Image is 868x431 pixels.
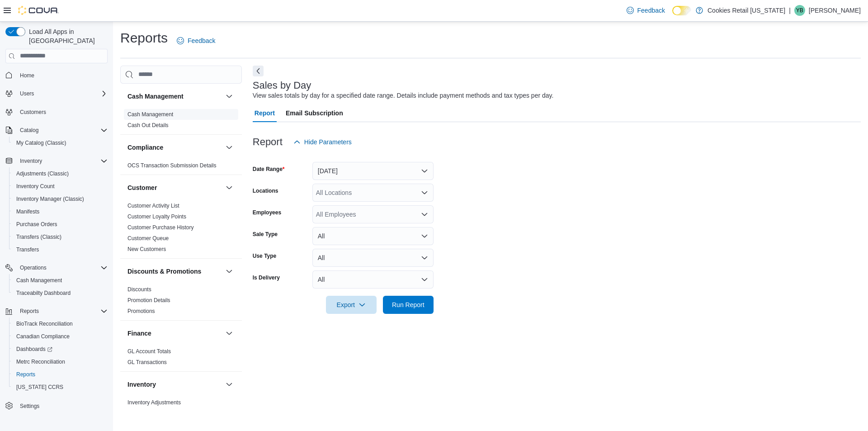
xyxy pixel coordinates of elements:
[224,379,235,390] button: Inventory
[16,358,65,365] span: Metrc Reconciliation
[290,133,355,151] button: Hide Parameters
[16,233,61,241] span: Transfers (Classic)
[127,203,179,209] a: Customer Activity List
[127,111,173,118] span: Cash Management
[13,137,108,148] span: My Catalog (Classic)
[13,331,108,342] span: Canadian Compliance
[13,318,76,329] a: BioTrack Reconciliation
[16,170,69,177] span: Adjustments (Classic)
[127,286,151,293] a: Discounts
[127,143,222,152] button: Compliance
[127,235,169,242] a: Customer Queue
[13,244,42,255] a: Transfers
[9,180,111,193] button: Inventory Count
[120,29,168,47] h1: Reports
[13,382,108,393] span: Washington CCRS
[13,168,108,179] span: Adjustments (Classic)
[255,104,275,122] span: Report
[13,194,108,204] span: Inventory Manager (Classic)
[127,111,173,118] a: Cash Management
[331,296,371,314] span: Export
[127,380,156,389] h3: Inventory
[127,122,169,129] span: Cash Out Details
[16,333,70,340] span: Canadian Compliance
[312,227,434,245] button: All
[789,5,791,16] p: |
[13,194,88,204] a: Inventory Manager (Classic)
[16,106,108,118] span: Customers
[16,384,63,391] span: [US_STATE] CCRS
[13,288,74,298] a: Traceabilty Dashboard
[127,308,155,314] a: Promotions
[16,208,39,215] span: Manifests
[623,1,669,19] a: Feedback
[2,87,111,100] button: Users
[127,297,170,304] span: Promotion Details
[2,155,111,167] button: Inventory
[392,300,425,309] span: Run Report
[20,127,38,134] span: Catalog
[253,252,276,260] label: Use Type
[20,90,34,97] span: Users
[224,328,235,339] button: Finance
[2,261,111,274] button: Operations
[13,344,56,355] a: Dashboards
[13,275,66,286] a: Cash Management
[2,399,111,412] button: Settings
[127,359,167,365] a: GL Transactions
[16,156,108,166] span: Inventory
[25,27,108,45] span: Load All Apps in [GEOGRAPHIC_DATA]
[127,380,222,389] button: Inventory
[253,209,281,216] label: Employees
[312,162,434,180] button: [DATE]
[326,296,377,314] button: Export
[127,399,181,406] a: Inventory Adjustments
[13,244,108,255] span: Transfers
[127,213,186,220] span: Customer Loyalty Points
[224,266,235,277] button: Discounts & Promotions
[16,262,50,273] button: Operations
[9,368,111,381] button: Reports
[2,69,111,82] button: Home
[13,356,69,367] a: Metrc Reconciliation
[127,308,155,315] span: Promotions
[9,193,111,205] button: Inventory Manager (Classic)
[794,5,805,16] div: Yaretzi Bustamante
[16,70,108,81] span: Home
[127,348,171,355] a: GL Account Totals
[304,137,352,147] span: Hide Parameters
[127,246,166,253] span: New Customers
[13,168,72,179] a: Adjustments (Classic)
[13,382,67,393] a: [US_STATE] CCRS
[9,205,111,218] button: Manifests
[253,66,264,76] button: Next
[312,270,434,289] button: All
[13,318,108,329] span: BioTrack Reconciliation
[253,91,554,100] div: View sales totals by day for a specified date range. Details include payment methods and tax type...
[16,221,57,228] span: Purchase Orders
[809,5,861,16] p: [PERSON_NAME]
[421,211,428,218] button: Open list of options
[253,274,280,281] label: Is Delivery
[16,246,39,253] span: Transfers
[16,195,84,203] span: Inventory Manager (Classic)
[127,267,222,276] button: Discounts & Promotions
[127,297,170,303] a: Promotion Details
[120,160,242,175] div: Compliance
[127,162,217,169] a: OCS Transaction Submission Details
[127,202,179,209] span: Customer Activity List
[796,5,803,16] span: YB
[127,183,157,192] h3: Customer
[20,403,39,410] span: Settings
[18,6,59,15] img: Cova
[708,5,785,16] p: Cookies Retail [US_STATE]
[13,206,43,217] a: Manifests
[253,231,278,238] label: Sale Type
[20,264,47,271] span: Operations
[127,348,171,355] span: GL Account Totals
[9,330,111,343] button: Canadian Compliance
[120,200,242,258] div: Customer
[120,284,242,320] div: Discounts & Promotions
[286,104,343,122] span: Email Subscription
